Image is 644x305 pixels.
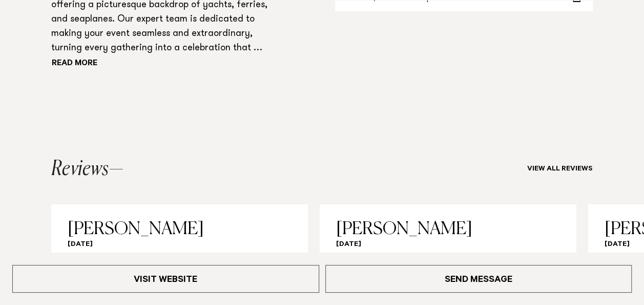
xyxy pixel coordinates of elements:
a: View all reviews [527,165,593,173]
h6: [DATE] [68,240,291,250]
a: Send Message [325,265,632,293]
a: Visit Website [12,265,319,293]
h3: [PERSON_NAME] [336,220,559,238]
h6: [DATE] [336,240,559,250]
h2: Reviews [51,159,123,179]
h3: [PERSON_NAME] [68,220,291,238]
